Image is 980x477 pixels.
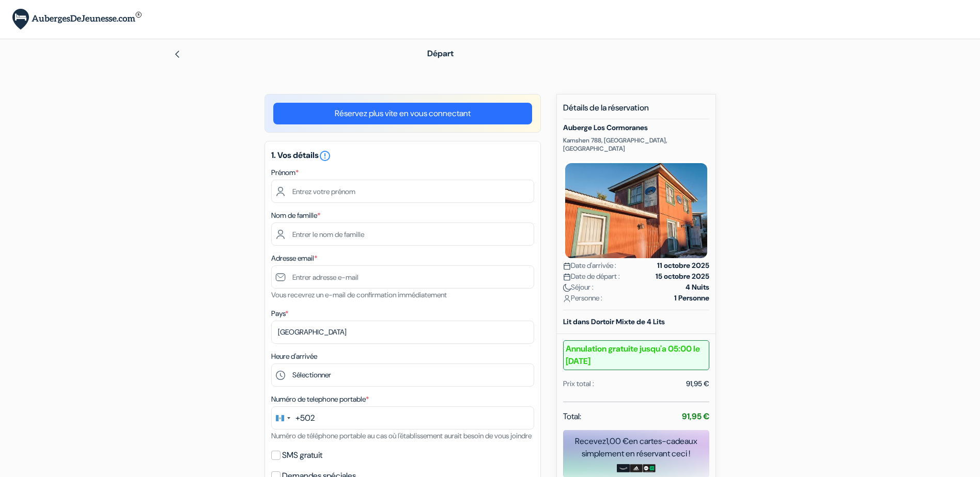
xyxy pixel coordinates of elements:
[563,103,709,119] h5: Détails de la réservation
[272,407,315,429] button: Change country, selected Guatemala (+502)
[271,394,369,405] label: Numéro de telephone portable
[271,253,317,264] label: Adresse email
[563,260,616,271] span: Date d'arrivée :
[271,308,288,319] label: Pays
[273,103,532,124] a: Réservez plus vite en vous connectant
[563,273,571,281] img: calendar.svg
[271,431,532,440] small: Numéro de téléphone portable au cas où l'établissement aurait besoin de vous joindre
[271,222,534,246] input: Entrer le nom de famille
[617,464,630,472] img: amazon-card-no-text.png
[271,150,534,162] h5: 1. Vos détails
[563,435,709,460] div: Recevez en cartes-cadeaux simplement en réservant ceci !
[563,410,581,423] span: Total:
[271,180,534,203] input: Entrez votre prénom
[12,9,142,30] img: AubergesDeJeunesse.com
[319,150,331,161] a: error_outline
[657,260,709,271] strong: 11 octobre 2025
[271,265,534,289] input: Entrer adresse e-mail
[282,448,322,463] label: SMS gratuit
[674,293,709,304] strong: 1 Personne
[630,464,643,472] img: adidas-card.png
[656,271,709,282] strong: 15 octobre 2025
[686,282,709,293] strong: 4 Nuits
[643,464,656,472] img: uber-uber-eats-card.png
[271,210,320,221] label: Nom de famille
[271,351,317,362] label: Heure d'arrivée
[563,271,620,282] span: Date de départ :
[173,50,181,58] img: left_arrow.svg
[563,262,571,270] img: calendar.svg
[319,150,331,162] i: error_outline
[686,378,709,389] div: 91,95 €
[563,284,571,292] img: moon.svg
[563,295,571,303] img: user_icon.svg
[563,136,709,153] p: Kamshen 788, [GEOGRAPHIC_DATA], [GEOGRAPHIC_DATA]
[563,378,594,389] div: Prix total :
[271,290,447,299] small: Vous recevrez un e-mail de confirmation immédiatement
[563,317,665,326] b: Lit dans Dortoir Mixte de 4 Lits
[295,412,315,424] div: +502
[563,340,709,370] b: Annulation gratuite jusqu'a 05:00 le [DATE]
[563,282,594,293] span: Séjour :
[427,48,454,59] span: Départ
[563,123,709,132] h5: Auberge Los Cormoranes
[682,411,709,422] strong: 91,95 €
[563,293,602,304] span: Personne :
[606,436,629,447] span: 1,00 €
[271,167,299,178] label: Prénom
